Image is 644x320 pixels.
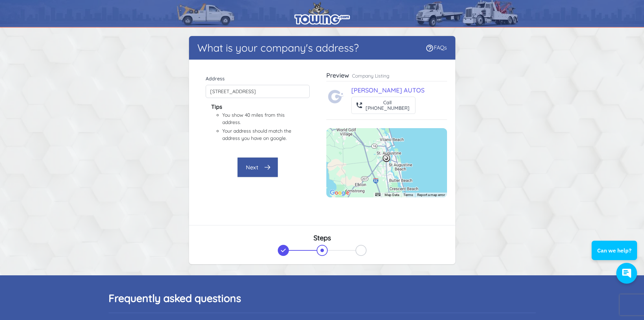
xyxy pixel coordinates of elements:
[206,75,310,82] label: Address
[351,86,424,94] a: [PERSON_NAME] AUTOS
[222,112,293,126] li: You show 40 miles from this address.
[294,2,350,25] img: logo.png
[352,72,389,79] p: Company Listing
[586,222,644,291] iframe: Conversations
[109,292,536,304] h2: Frequently asked questions
[237,157,278,177] button: Next
[403,193,413,197] a: Terms (opens in new tab)
[211,103,222,110] b: Tips
[328,188,351,197] a: Open this area in Google Maps (opens a new window)
[385,193,399,197] button: Map Data
[351,97,415,114] button: Call[PHONE_NUMBER]
[328,188,351,197] img: Google
[326,71,349,80] h3: Preview
[328,88,344,105] img: Towing.com Logo
[206,85,310,98] input: Enter Mailing Address
[366,100,410,111] div: Call [PHONE_NUMBER]
[417,193,445,197] a: Report a map error
[222,127,293,142] li: Your address should match the address you have on google.
[426,44,447,51] a: FAQs
[375,193,380,196] button: Keyboard shortcuts
[197,234,447,242] h3: Steps
[197,42,359,54] h1: What is your company's address?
